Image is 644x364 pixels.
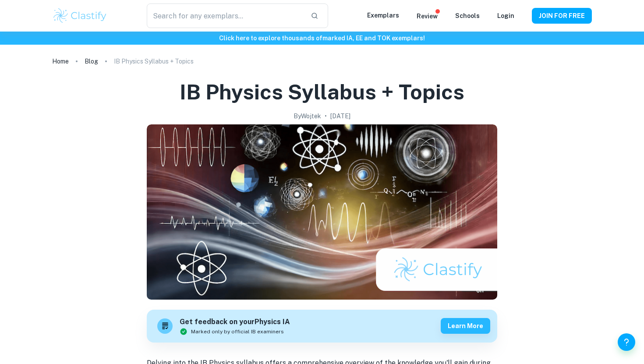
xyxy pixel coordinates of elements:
h6: Get feedback on your Physics IA [180,317,290,328]
h1: IB Physics Syllabus + Topics [180,78,464,106]
h2: [DATE] [330,111,350,121]
p: Exemplars [367,11,399,20]
img: Clastify logo [52,7,108,25]
button: Learn more [441,318,490,334]
button: Help and Feedback [618,333,635,351]
p: IB Physics Syllabus + Topics [114,57,194,66]
a: Get feedback on yourPhysics IAMarked only by official IB examinersLearn more [147,310,497,343]
span: Marked only by official IB examiners [191,328,284,336]
h6: Click here to explore thousands of marked IA, EE and TOK exemplars ! [2,33,642,43]
a: Blog [85,55,98,67]
input: Search for any exemplars... [147,4,304,28]
a: Home [52,55,69,67]
button: JOIN FOR FREE [532,8,592,24]
a: Schools [455,12,480,19]
p: • [325,111,327,121]
p: Review [417,11,438,21]
img: IB Physics Syllabus + Topics cover image [147,124,497,300]
a: Login [497,12,514,19]
h2: By Wojtek [294,111,321,121]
